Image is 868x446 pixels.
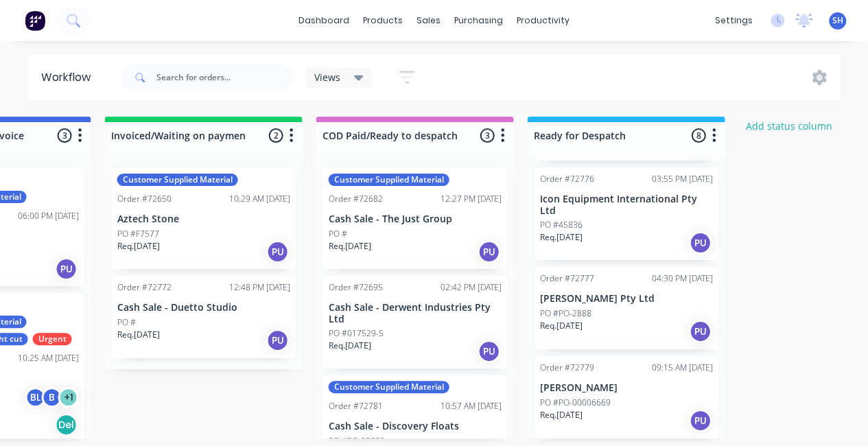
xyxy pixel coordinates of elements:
div: Order #72776 [540,173,594,185]
div: Order #72650 [117,193,172,205]
div: PU [690,232,712,254]
div: 02:42 PM [DATE] [441,281,502,294]
p: Req. [DATE] [117,240,160,253]
div: PU [56,258,78,280]
p: [PERSON_NAME] Pty Ltd [540,293,713,305]
div: Del [56,414,78,436]
div: Order #72779 [540,362,594,374]
div: 10:29 AM [DATE] [229,193,290,205]
p: Cash Sale - Duetto Studio [117,302,290,314]
div: 06:00 PM [DATE] [18,210,79,222]
p: PO #F7577 [117,228,159,240]
p: Icon Equipment International Pty Ltd [540,193,713,217]
div: Order #7269502:42 PM [DATE]Cash Sale - Derwent Industries Pty LtdPO #017529-SReq.[DATE]PU [323,276,507,369]
div: Order #72682 [329,193,383,205]
span: Views [314,70,340,84]
p: Cash Sale - The Just Group [329,213,502,225]
div: purchasing [447,10,510,31]
p: Req. [DATE] [540,320,583,332]
div: 10:25 AM [DATE] [18,352,79,364]
div: productivity [510,10,576,31]
div: Order #7277704:30 PM [DATE][PERSON_NAME] Pty LtdPO #PO-2888Req.[DATE]PU [535,267,718,349]
div: PU [478,241,500,263]
div: 12:27 PM [DATE] [441,193,502,205]
p: PO #017529-S [329,327,384,340]
p: Req. [DATE] [329,240,371,253]
div: sales [410,10,447,31]
p: Req. [DATE] [329,340,371,352]
div: Order #7277909:15 AM [DATE][PERSON_NAME]PO #PO-00006669Req.[DATE]PU [535,356,718,438]
div: 09:15 AM [DATE] [652,362,713,374]
div: Workflow [41,69,97,86]
p: Req. [DATE] [540,409,583,421]
button: Add status column [739,117,840,135]
div: settings [708,10,760,31]
div: BL [25,387,46,408]
span: SH [832,14,843,27]
p: PO #PO-00006669 [540,397,611,409]
p: [PERSON_NAME] [540,382,713,394]
div: Customer Supplied MaterialOrder #7268212:27 PM [DATE]Cash Sale - The Just GroupPO #Req.[DATE]PU [323,168,507,269]
div: Customer Supplied Material [117,174,238,186]
p: PO # [329,228,347,240]
img: Factory [25,10,45,31]
div: PU [690,320,712,342]
p: Req. [DATE] [540,231,583,244]
div: Order #72781 [329,400,383,412]
div: Customer Supplied Material [329,174,449,186]
div: Order #7277212:48 PM [DATE]Cash Sale - Duetto StudioPO #Req.[DATE]PU [112,276,296,358]
p: Cash Sale - Discovery Floats [329,421,502,432]
div: 03:55 PM [DATE] [652,173,713,185]
p: PO # [117,316,136,329]
div: Order #72695 [329,281,383,294]
div: Urgent [33,333,72,345]
div: Customer Supplied MaterialOrder #7265010:29 AM [DATE]Aztech StonePO #F7577Req.[DATE]PU [112,168,296,269]
div: 12:48 PM [DATE] [229,281,290,294]
p: Cash Sale - Derwent Industries Pty Ltd [329,302,502,325]
div: products [356,10,410,31]
div: Order #72777 [540,272,594,285]
p: Req. [DATE] [117,329,160,341]
p: PO #PO-2888 [540,307,591,320]
div: Customer Supplied Material [329,381,449,393]
div: 10:57 AM [DATE] [441,400,502,412]
div: PU [690,410,712,432]
div: + 1 [58,387,79,408]
div: PU [267,241,289,263]
p: PO #45836 [540,219,583,231]
div: 04:30 PM [DATE] [652,272,713,285]
p: Aztech Stone [117,213,290,225]
input: Search for orders... [156,64,292,91]
div: PU [478,340,500,362]
div: PU [267,329,289,351]
div: Order #72772 [117,281,172,294]
div: Order #7277603:55 PM [DATE]Icon Equipment International Pty LtdPO #45836Req.[DATE]PU [535,167,718,261]
div: B [42,387,62,408]
a: dashboard [292,10,356,31]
